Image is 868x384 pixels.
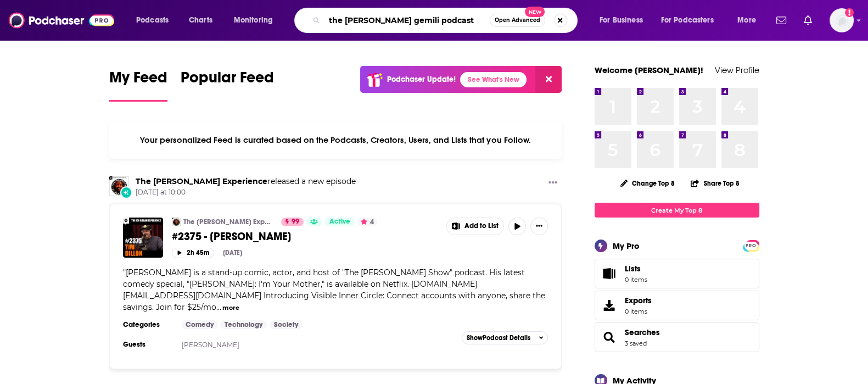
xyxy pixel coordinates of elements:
[182,341,239,349] a: [PERSON_NAME]
[136,176,356,187] h3: released a new episode
[530,218,548,235] button: Show More Button
[387,75,456,84] p: Podchaser Update!
[220,320,267,329] a: Technology
[128,12,183,29] button: open menu
[654,12,730,29] button: open menu
[495,18,540,23] span: Open Advanced
[234,13,273,28] span: Monitoring
[172,218,181,226] img: The Joe Rogan Experience
[845,8,854,17] svg: Add a profile image
[625,308,652,315] span: 0 items
[325,218,355,226] a: Active
[625,327,660,337] a: Searches
[799,11,816,30] a: Show notifications dropdown
[730,12,770,29] button: open menu
[109,68,167,102] a: My Feed
[490,14,545,27] button: Open AdvancedNew
[123,268,545,312] span: [PERSON_NAME] is a stand-up comic, actor, and host of "The [PERSON_NAME] Show" podcast. His lates...
[181,320,218,329] a: Comedy
[690,172,740,194] button: Share Top 8
[737,13,756,28] span: More
[830,8,854,32] button: Show profile menu
[189,13,212,28] span: Charts
[744,241,758,249] a: PRO
[305,8,588,33] div: Search podcasts, credits, & more...
[772,11,791,30] a: Show notifications dropdown
[595,203,759,218] a: Create My Top 8
[661,13,714,28] span: For Podcasters
[226,12,287,29] button: open menu
[172,230,439,243] a: #2375 - [PERSON_NAME]
[292,216,299,227] span: 99
[223,249,242,257] div: [DATE]
[123,320,172,329] h3: Categories
[598,266,620,281] span: Lists
[120,186,132,198] div: New Episode
[172,248,214,258] button: 2h 45m
[281,218,304,226] a: 99
[592,12,657,29] button: open menu
[467,334,530,342] span: Show Podcast Details
[614,176,682,190] button: Change Top 8
[625,264,647,274] span: Lists
[595,65,703,75] a: Welcome [PERSON_NAME]!
[464,222,499,230] span: Add to List
[744,242,758,250] span: PRO
[595,291,759,320] a: Exports
[9,10,114,31] img: Podchaser - Follow, Share and Rate Podcasts
[123,268,545,312] span: "
[625,296,652,305] span: Exports
[830,8,854,32] span: Logged in as nicole.koremenos
[123,218,163,258] img: #2375 - Tim Dillon
[172,230,291,243] span: #2375 - [PERSON_NAME]
[357,218,377,226] button: 4
[625,340,647,347] a: 3 saved
[136,13,169,28] span: Podcasts
[595,259,759,288] a: Lists
[109,176,129,196] img: The Joe Rogan Experience
[181,68,274,102] a: Popular Feed
[598,298,620,313] span: Exports
[595,322,759,352] span: Searches
[625,264,641,274] span: Lists
[109,121,562,159] div: Your personalized Feed is curated based on the Podcasts, Creators, Users, and Lists that you Follow.
[183,218,274,226] a: The [PERSON_NAME] Experience
[830,8,854,32] img: User Profile
[123,340,172,349] h3: Guests
[447,218,504,235] button: Show More Button
[182,12,219,29] a: Charts
[460,72,527,87] a: See What's New
[462,331,548,344] button: ShowPodcast Details
[544,176,562,190] button: Show More Button
[222,303,239,313] button: more
[598,330,620,345] a: Searches
[613,241,640,251] div: My Pro
[600,13,643,28] span: For Business
[525,7,545,17] span: New
[270,320,303,329] a: Society
[625,276,647,283] span: 0 items
[324,12,490,29] input: Search podcasts, credits, & more...
[329,216,350,227] span: Active
[216,302,221,312] span: ...
[136,176,267,186] a: The Joe Rogan Experience
[109,68,167,93] span: My Feed
[136,188,356,197] span: [DATE] at 10:00
[715,65,759,75] a: View Profile
[181,68,274,93] span: Popular Feed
